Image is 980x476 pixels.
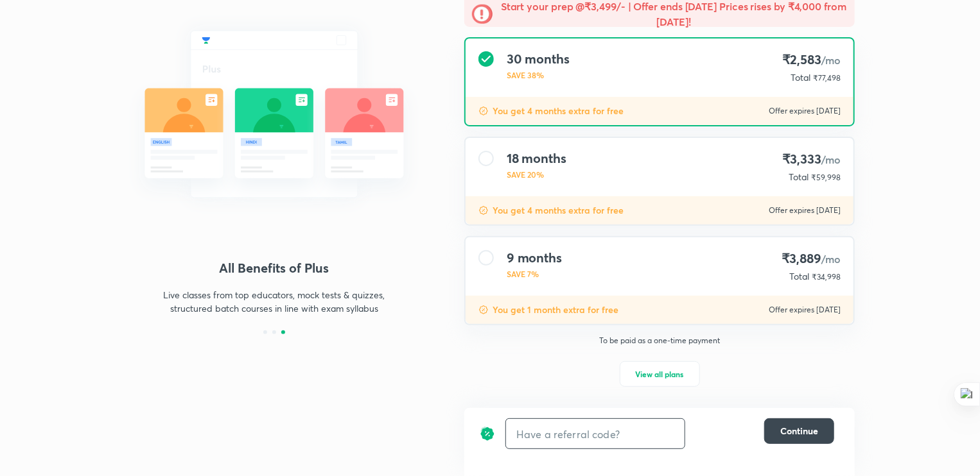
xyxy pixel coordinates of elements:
[764,418,834,444] button: Continue
[454,336,865,346] p: To be paid as a one-time payment
[507,51,570,67] h4: 30 months
[780,425,818,438] span: Continue
[507,69,570,81] p: SAVE 38%
[769,305,841,315] p: Offer expires [DATE]
[782,51,841,69] h4: ₹2,583
[493,303,618,316] p: You get 1 month extra for free
[493,105,624,117] p: You get 4 months extra for free
[769,205,841,216] p: Offer expires [DATE]
[791,71,810,84] p: Total
[162,288,386,315] p: Live classes from top educators, mock tests & quizzes, structured batch courses in line with exam...
[782,151,841,168] h4: ₹3,333
[493,204,624,217] p: You get 4 months extra for free
[620,361,700,387] button: View all plans
[507,268,562,280] p: SAVE 7%
[821,252,841,266] span: /mo
[789,171,809,183] p: Total
[478,305,489,315] img: discount
[507,250,562,266] h4: 9 months
[821,153,841,166] span: /mo
[480,418,495,449] img: discount
[507,151,566,166] h4: 18 months
[813,73,841,83] span: ₹77,498
[472,4,493,24] img: -
[782,250,841,268] h4: ₹3,889
[507,169,566,180] p: SAVE 20%
[789,270,809,283] p: Total
[769,106,841,116] p: Offer expires [DATE]
[125,259,423,278] h4: All Benefits of Plus
[478,106,489,116] img: discount
[636,368,684,380] span: View all plans
[506,419,685,449] input: Have a referral code?
[125,3,423,226] img: daily_live_classes_be8fa5af21.svg
[821,53,841,67] span: /mo
[478,205,489,216] img: discount
[812,272,841,282] span: ₹34,998
[811,173,841,182] span: ₹59,998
